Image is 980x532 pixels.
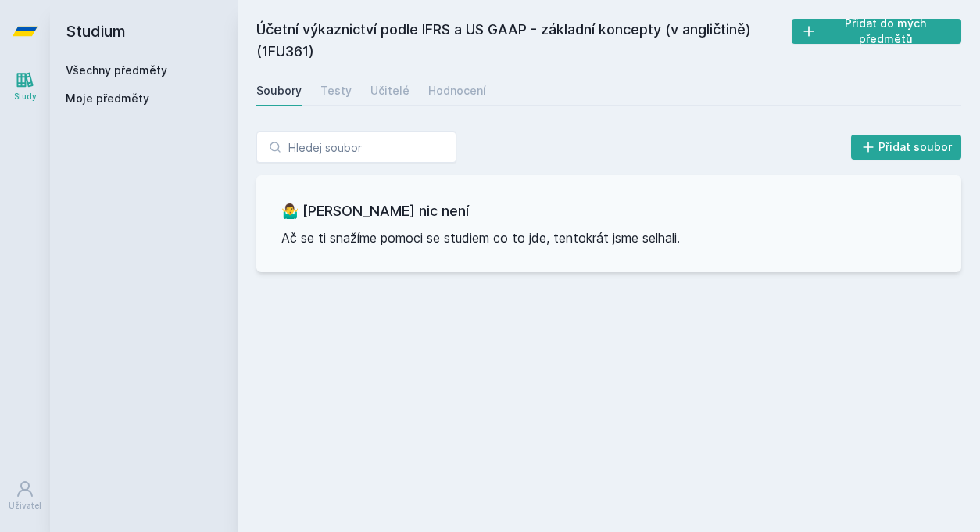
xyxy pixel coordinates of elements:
a: Všechny předměty [66,63,167,77]
a: Testy [320,75,352,106]
div: Soubory [256,83,302,99]
h3: 🤷‍♂️ [PERSON_NAME] nic není [281,200,936,222]
div: Study [14,91,37,102]
div: Testy [320,83,352,99]
p: Ač se ti snažíme pomoci se studiem co to jde, tentokrát jsme selhali. [281,228,936,247]
a: Soubory [256,75,302,106]
a: Hodnocení [428,75,486,106]
button: Přidat soubor [851,135,962,160]
button: Přidat do mých předmětů [792,19,961,44]
a: Učitelé [370,75,410,106]
h2: Účetní výkaznictví podle IFRS a US GAAP - základní koncepty (v angličtině) (1FU361) [256,19,792,63]
div: Hodnocení [428,83,486,99]
a: Uživatel [3,472,47,519]
div: Uživatel [9,500,41,512]
input: Hledej soubor [256,131,456,163]
span: Moje předměty [66,91,149,106]
a: Study [3,63,47,110]
div: Učitelé [370,83,410,99]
